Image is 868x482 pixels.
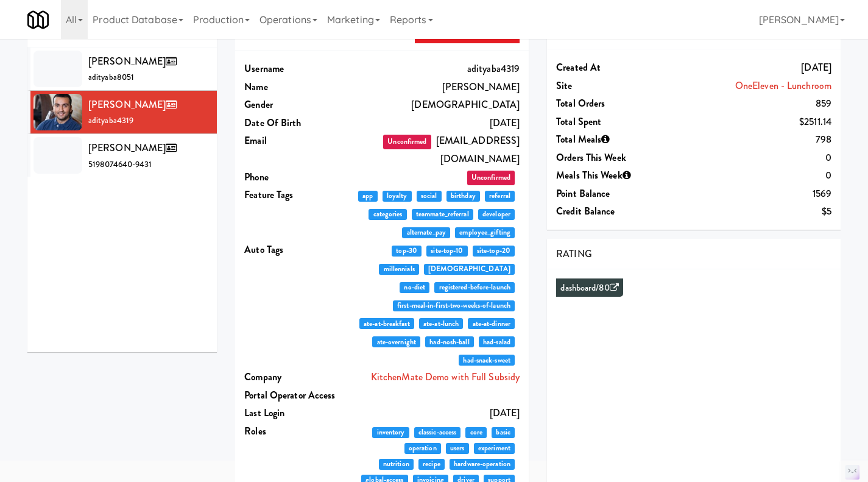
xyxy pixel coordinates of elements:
[666,58,831,77] dd: [DATE]
[465,427,487,438] span: core
[446,443,469,454] span: users
[244,168,355,186] dt: Phone
[355,78,520,96] dd: [PERSON_NAME]
[666,166,831,185] dd: 0
[556,149,666,167] dt: Orders This Week
[556,202,666,221] dt: Credit Balance
[244,27,269,41] span: USER
[418,459,445,470] span: recipe
[379,459,414,470] span: nutrition
[88,97,182,112] span: [PERSON_NAME]
[556,27,604,41] span: ACCOUNT
[404,443,441,454] span: operation
[560,282,618,294] a: dashboard/80
[479,336,515,347] span: had-salad
[372,427,409,438] span: inventory
[473,246,515,257] span: site-top-20
[426,246,467,257] span: site-top-10
[556,185,666,203] dt: Point Balance
[244,186,355,204] dt: Feature Tags
[88,71,134,83] span: adityaba8051
[414,427,461,438] span: classic-access
[383,135,431,149] span: Unconfirmed
[455,227,515,238] span: employee_gifting
[371,370,520,384] a: KitchenMate Demo with Full Subsidy
[392,246,422,257] span: top-30
[355,132,520,168] dd: [EMAIL_ADDRESS][DOMAIN_NAME]
[88,141,182,155] span: [PERSON_NAME]
[556,113,666,131] dt: Total Spent
[556,77,666,95] dt: Site
[244,132,355,150] dt: Email
[372,336,420,347] span: ate-overnight
[425,336,474,347] span: had-nosh-ball
[424,264,515,275] span: [DEMOGRAPHIC_DATA]
[412,209,473,220] span: teammate_referral
[402,227,450,238] span: alternate_pay
[244,422,355,441] dt: Roles
[666,94,831,113] dd: 859
[446,191,480,202] span: birthday
[27,9,49,30] img: Micromart
[244,386,355,405] dt: Portal Operator Access
[355,60,520,78] dd: adityaba4319
[88,158,152,170] span: 5198074640-9431
[27,48,217,91] li: [PERSON_NAME]adityaba8051
[400,282,429,293] span: no-diet
[459,355,515,366] span: had-snack-sweet
[358,191,378,202] span: app
[556,166,666,185] dt: Meals This Week
[244,241,355,259] dt: Auto Tags
[450,459,515,470] span: hardware-operation
[359,318,414,329] span: ate-at-breakfast
[244,368,355,386] dt: Company
[485,191,515,202] span: referral
[244,114,355,132] dt: Date Of Birth
[383,191,412,202] span: loyalty
[27,91,217,134] li: [PERSON_NAME]adityaba4319
[355,114,520,132] dd: [DATE]
[355,96,520,114] dd: [DEMOGRAPHIC_DATA]
[393,300,515,311] span: first-meal-in-first-two-weeks-of-launch
[468,318,515,329] span: ate-at-dinner
[666,185,831,203] dd: 1569
[735,79,831,93] a: OneEleven - Lunchroom
[556,58,666,77] dt: Created at
[556,94,666,113] dt: Total Orders
[88,54,182,68] span: [PERSON_NAME]
[556,130,666,149] dt: Total Meals
[478,209,515,220] span: developer
[244,60,355,78] dt: Username
[666,149,831,167] dd: 0
[244,404,355,422] dt: Last login
[556,247,592,261] span: RATING
[467,171,515,185] span: Unconfirmed
[27,134,217,177] li: [PERSON_NAME]5198074640-9431
[88,115,133,126] span: adityaba4319
[666,130,831,149] dd: 798
[434,282,515,293] span: registered-before-launch
[379,264,418,275] span: millennials
[244,78,355,96] dt: Name
[666,113,831,131] dd: $2511.14
[666,202,831,221] dd: $5
[244,96,355,114] dt: Gender
[492,427,515,438] span: basic
[417,191,442,202] span: social
[419,318,464,329] span: ate-at-lunch
[474,443,515,454] span: experiment
[355,404,520,422] dd: [DATE]
[369,209,406,220] span: categories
